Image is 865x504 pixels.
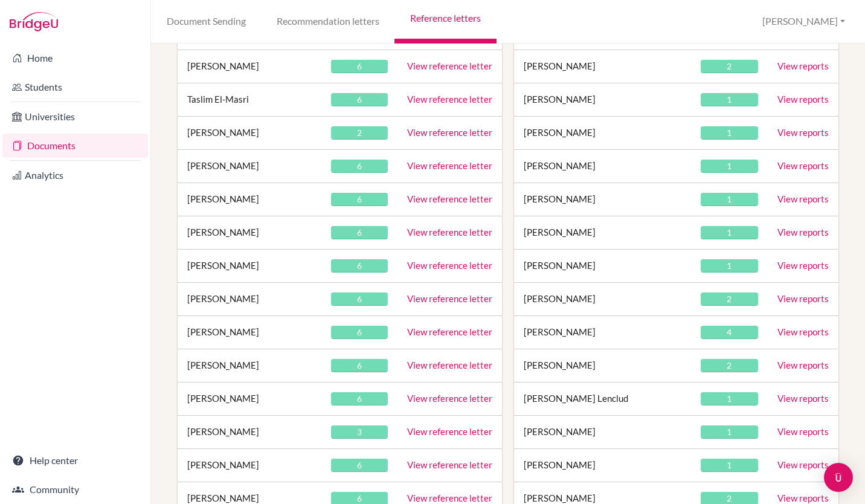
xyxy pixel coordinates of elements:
[407,127,492,138] a: View reference letter
[701,259,758,273] div: 1
[514,416,691,449] td: [PERSON_NAME]
[178,316,321,349] td: [PERSON_NAME]
[701,93,758,106] div: 1
[701,392,758,405] div: 1
[2,477,148,502] a: Community
[777,293,829,304] a: View reports
[407,360,492,370] a: View reference letter
[178,383,321,416] td: [PERSON_NAME]
[2,46,148,70] a: Home
[407,227,492,237] a: View reference letter
[701,226,758,239] div: 1
[514,183,691,216] td: [PERSON_NAME]
[178,150,321,183] td: [PERSON_NAME]
[178,349,321,383] td: [PERSON_NAME]
[178,183,321,216] td: [PERSON_NAME]
[407,160,492,171] a: View reference letter
[407,393,492,404] a: View reference letter
[701,60,758,73] div: 2
[407,193,492,204] a: View reference letter
[331,126,388,140] div: 2
[331,292,388,306] div: 6
[331,93,388,106] div: 6
[331,326,388,339] div: 6
[701,459,758,472] div: 1
[178,449,321,482] td: [PERSON_NAME]
[701,193,758,206] div: 1
[701,160,758,173] div: 1
[2,134,148,158] a: Documents
[701,292,758,306] div: 2
[10,12,58,31] img: Bridge-U
[777,393,829,404] a: View reports
[178,283,321,316] td: [PERSON_NAME]
[757,10,851,33] button: [PERSON_NAME]
[331,425,388,439] div: 3
[514,83,691,117] td: [PERSON_NAME]
[514,250,691,283] td: [PERSON_NAME]
[514,449,691,482] td: [PERSON_NAME]
[777,493,829,503] a: View reports
[178,83,321,117] td: Taslim El-Masri
[2,105,148,129] a: Universities
[407,459,492,470] a: View reference letter
[2,448,148,473] a: Help center
[514,117,691,150] td: [PERSON_NAME]
[178,216,321,250] td: [PERSON_NAME]
[407,60,492,71] a: View reference letter
[407,94,492,105] a: View reference letter
[331,392,388,405] div: 6
[514,150,691,183] td: [PERSON_NAME]
[777,260,829,271] a: View reports
[178,50,321,83] td: [PERSON_NAME]
[514,383,691,416] td: [PERSON_NAME] Lenclud
[777,360,829,370] a: View reports
[331,160,388,173] div: 6
[777,227,829,237] a: View reports
[777,193,829,204] a: View reports
[777,459,829,470] a: View reports
[2,163,148,187] a: Analytics
[2,75,148,99] a: Students
[178,250,321,283] td: [PERSON_NAME]
[178,117,321,150] td: [PERSON_NAME]
[331,226,388,239] div: 6
[331,193,388,206] div: 6
[331,60,388,73] div: 6
[331,259,388,273] div: 6
[777,127,829,138] a: View reports
[407,493,492,503] a: View reference letter
[407,260,492,271] a: View reference letter
[331,459,388,472] div: 6
[701,326,758,339] div: 4
[777,94,829,105] a: View reports
[514,50,691,83] td: [PERSON_NAME]
[514,316,691,349] td: [PERSON_NAME]
[407,326,492,337] a: View reference letter
[514,283,691,316] td: [PERSON_NAME]
[824,463,853,492] div: Open Intercom Messenger
[777,326,829,337] a: View reports
[331,359,388,372] div: 6
[701,126,758,140] div: 1
[701,359,758,372] div: 2
[178,416,321,449] td: [PERSON_NAME]
[407,293,492,304] a: View reference letter
[407,426,492,437] a: View reference letter
[701,425,758,439] div: 1
[514,349,691,383] td: [PERSON_NAME]
[777,426,829,437] a: View reports
[777,160,829,171] a: View reports
[777,60,829,71] a: View reports
[514,216,691,250] td: [PERSON_NAME]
